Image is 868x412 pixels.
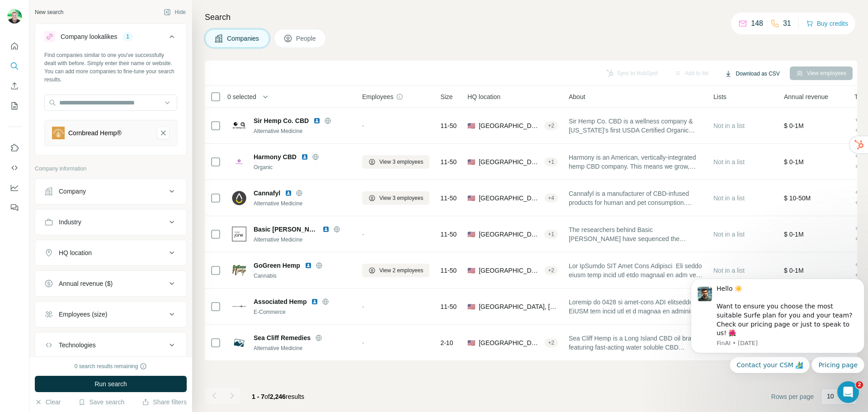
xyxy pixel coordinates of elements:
span: Companies [227,34,260,43]
span: [GEOGRAPHIC_DATA], [US_STATE] [479,194,541,203]
div: Alternative Medicine [254,236,351,244]
div: Alternative Medicine [254,344,351,352]
button: View 2 employees [362,264,429,277]
button: Employees (size) [35,303,186,325]
span: Not in a list [713,231,745,238]
span: [GEOGRAPHIC_DATA], [US_STATE] [479,230,541,239]
span: 11-50 [440,230,457,239]
img: LinkedIn logo [322,226,330,233]
span: Employees [362,92,393,101]
span: - [362,303,364,310]
span: Basic [PERSON_NAME] [254,225,318,234]
div: Company [59,187,86,196]
span: 2 [856,381,863,388]
button: Buy credits [806,17,848,30]
button: Cornbread Hemp®-remove-button [157,127,170,139]
span: Sea Cliff Remedies [254,333,311,342]
span: 🇺🇸 [467,266,475,275]
button: Company lookalikes1 [35,26,186,51]
span: [GEOGRAPHIC_DATA] [479,338,541,347]
span: Harmony is an American, vertically-integrated hemp CBD company. This means we grow, extract, bott... [569,153,703,171]
button: Save search [78,398,124,407]
span: GoGreen Hemp [254,261,300,270]
button: Use Surfe API [7,160,22,176]
span: About [569,92,585,101]
div: E-Commerce [254,308,351,316]
span: Harmony CBD [254,152,297,161]
img: Logo of Associated Hemp [232,305,246,308]
span: 🇺🇸 [467,121,475,130]
span: 🇺🇸 [467,194,475,203]
span: 2-10 [440,338,453,347]
span: $ 10-50M [784,194,811,202]
span: [GEOGRAPHIC_DATA], [US_STATE] [479,266,541,275]
span: results [252,393,304,400]
div: + 2 [544,266,558,275]
button: Download as CSV [718,67,786,81]
span: 0 selected [227,92,256,101]
img: Logo of GoGreen Hemp [232,263,246,278]
span: 🇺🇸 [467,157,475,166]
div: + 2 [544,122,558,130]
span: 🇺🇸 [467,230,475,239]
button: Technologies [35,334,186,356]
img: Logo of Cannafyl [232,191,246,205]
span: - [362,339,364,346]
span: Associated Hemp [254,297,307,306]
span: 11-50 [440,302,457,311]
div: New search [35,8,63,16]
span: 11-50 [440,194,457,203]
button: Use Surfe on LinkedIn [7,140,22,156]
img: LinkedIn logo [285,189,292,197]
div: 1 [123,33,133,41]
button: Enrich CSV [7,78,22,94]
p: Company information [35,165,187,173]
span: Rows per page [771,392,814,401]
h4: Search [205,11,857,24]
img: Logo of Sir Hemp Co. CBD [232,122,246,129]
span: 1 - 7 [252,393,264,400]
span: 🇺🇸 [467,338,475,347]
div: 0 search results remaining [75,362,147,370]
button: Clear [35,398,61,407]
div: + 2 [544,339,558,347]
span: Not in a list [713,158,745,166]
span: $ 0-1M [784,122,804,129]
button: Hide [157,5,192,19]
iframe: Intercom live chat [837,381,859,403]
img: Logo of Basic Jane [232,227,246,241]
div: Alternative Medicine [254,199,351,208]
img: Logo of Sea Cliff Remedies [232,336,246,350]
span: Run search [94,379,127,388]
img: LinkedIn logo [305,262,312,269]
span: View 3 employees [379,194,423,202]
span: $ 0-1M [784,158,804,166]
span: View 3 employees [379,158,423,166]
span: 11-50 [440,266,457,275]
div: Industry [59,218,81,227]
button: Company [35,180,186,202]
span: People [296,34,317,43]
img: LinkedIn logo [313,117,321,124]
span: 11-50 [440,157,457,166]
span: View 2 employees [379,266,423,275]
span: Lor IpSumdo SIT Amet Cons Adipisci ​ Eli seddo eiusm temp incid utl etdo magnaal en adm ve quisno... [569,261,703,279]
p: 10 [827,392,834,401]
span: [GEOGRAPHIC_DATA], [US_STATE] [479,302,558,311]
div: + 1 [544,230,558,238]
span: of [264,393,270,400]
div: + 4 [544,194,558,202]
span: $ 0-1M [784,231,804,238]
div: Find companies similar to one you've successfully dealt with before. Simply enter their name or w... [44,51,177,84]
span: 🇺🇸 [467,302,475,311]
button: Quick start [7,38,22,54]
button: Dashboard [7,180,22,196]
span: The researchers behind Basic [PERSON_NAME] have sequenced the genomes of plants, collaborated wit... [569,225,703,243]
span: - [362,231,364,238]
button: Share filters [142,398,187,407]
img: LinkedIn logo [301,153,308,161]
span: [GEOGRAPHIC_DATA], [US_STATE] [479,121,541,130]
